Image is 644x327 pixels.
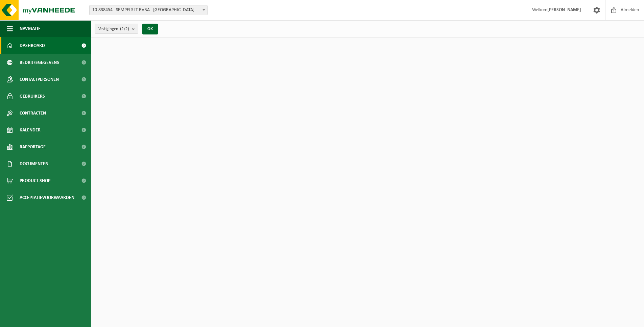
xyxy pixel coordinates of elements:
[98,24,129,34] span: Vestigingen
[20,189,74,206] span: Acceptatievoorwaarden
[20,155,48,172] span: Documenten
[20,71,59,88] span: Contactpersonen
[89,5,208,15] span: 10-838454 - SEMPELS IT BVBA - VLEZENBEEK
[20,20,41,37] span: Navigatie
[20,37,45,54] span: Dashboard
[20,172,50,189] span: Product Shop
[547,7,581,12] strong: [PERSON_NAME]
[95,24,138,34] button: Vestigingen(2/2)
[20,54,59,71] span: Bedrijfsgegevens
[120,27,129,31] count: (2/2)
[20,139,46,155] span: Rapportage
[142,24,158,34] button: OK
[20,105,46,122] span: Contracten
[20,122,41,139] span: Kalender
[90,5,207,15] span: 10-838454 - SEMPELS IT BVBA - VLEZENBEEK
[20,88,45,105] span: Gebruikers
